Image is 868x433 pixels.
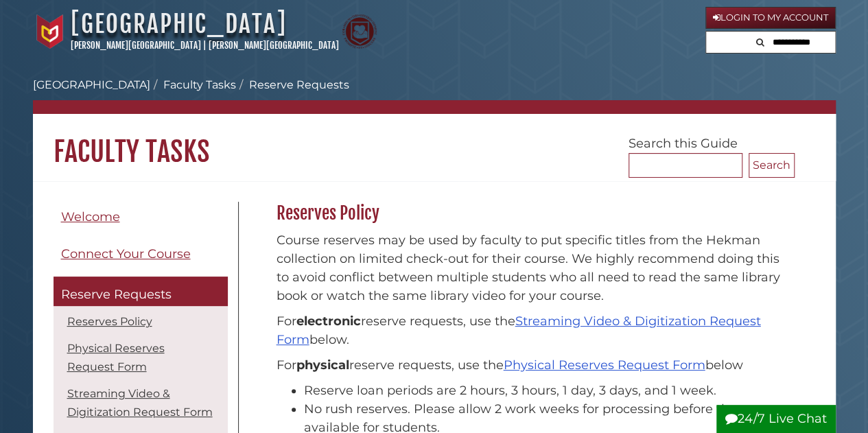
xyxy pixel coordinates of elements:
[277,314,761,347] a: Streaming Video & Digitization Request Form
[33,14,67,49] img: Calvin University
[752,32,769,50] button: Search
[296,314,361,329] strong: electronic
[54,277,228,307] a: Reserve Requests
[756,38,764,47] i: Search
[304,382,788,400] li: Reserve loan periods are 2 hours, 3 hours, 1 day, 3 days, and 1 week.
[277,356,788,375] p: For reserve requests, use the below
[61,246,191,261] span: Connect Your Course
[61,209,120,224] span: Welcome
[71,40,201,51] a: [PERSON_NAME][GEOGRAPHIC_DATA]
[749,153,795,178] button: Search
[67,342,165,373] a: Physical Reserves Request Form
[705,7,836,29] a: Login to My Account
[203,40,207,51] span: |
[277,312,788,349] p: For reserve requests, use the below.
[296,358,349,373] strong: physical
[716,405,836,433] button: 24/7 Live Chat
[236,77,349,93] li: Reserve Requests
[270,202,795,224] h2: Reserves Policy
[54,239,228,270] a: Connect Your Course
[71,9,287,39] a: [GEOGRAPHIC_DATA]
[277,231,788,305] p: Course reserves may be used by faculty to put specific titles from the Hekman collection on limit...
[61,287,172,302] span: Reserve Requests
[33,77,836,114] nav: breadcrumb
[67,387,213,419] a: Streaming Video & Digitization Request Form
[33,114,836,169] h1: Faculty Tasks
[504,358,705,373] a: Physical Reserves Request Form
[209,40,339,51] a: [PERSON_NAME][GEOGRAPHIC_DATA]
[33,78,150,91] a: [GEOGRAPHIC_DATA]
[67,315,152,328] a: Reserves Policy
[342,14,377,49] img: Calvin Theological Seminary
[54,202,228,233] a: Welcome
[163,78,236,91] a: Faculty Tasks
